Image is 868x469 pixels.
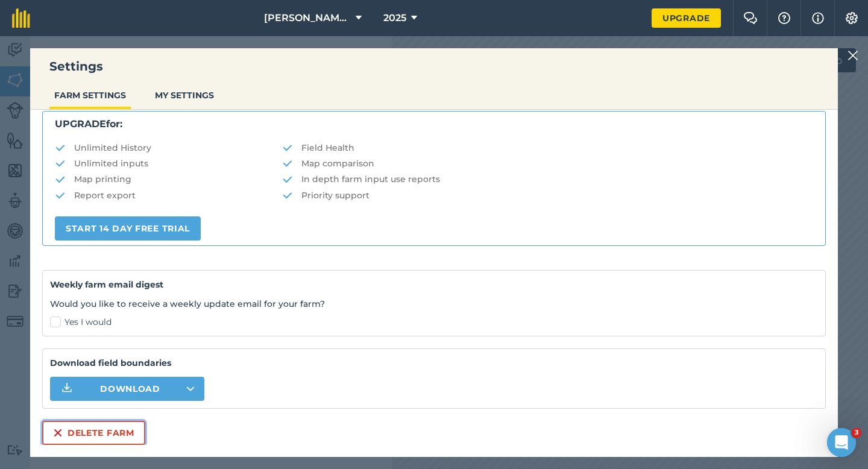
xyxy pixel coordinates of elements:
span: 3 [852,428,861,438]
li: Unlimited History [55,141,282,154]
img: svg+xml;base64,PHN2ZyB4bWxucz0iaHR0cDovL3d3dy53My5vcmcvMjAwMC9zdmciIHdpZHRoPSIyMiIgaGVpZ2h0PSIzMC... [848,48,858,63]
li: In depth farm input use reports [282,172,813,186]
img: svg+xml;base64,PHN2ZyB4bWxucz0iaHR0cDovL3d3dy53My5vcmcvMjAwMC9zdmciIHdpZHRoPSIxNyIgaGVpZ2h0PSIxNy... [812,11,824,25]
h3: Settings [30,58,838,75]
li: Field Health [282,141,813,154]
li: Unlimited inputs [55,157,282,170]
li: Map printing [55,172,282,186]
p: for: [55,116,813,132]
li: Priority support [282,189,813,202]
button: MY SETTINGS [150,84,219,107]
button: Download [50,377,204,401]
strong: Download field boundaries [50,356,818,370]
button: Delete farm [42,421,145,445]
button: FARM SETTINGS [49,84,131,107]
a: START 14 DAY FREE TRIAL [55,216,201,241]
img: svg+xml;base64,PHN2ZyB4bWxucz0iaHR0cDovL3d3dy53My5vcmcvMjAwMC9zdmciIHdpZHRoPSIxNiIgaGVpZ2h0PSIyNC... [53,426,63,440]
li: Map comparison [282,157,813,170]
p: Would you like to receive a weekly update email for your farm? [50,297,818,310]
span: Download [100,383,160,395]
label: Yes I would [50,316,818,329]
iframe: Intercom live chat [827,428,856,457]
strong: UPGRADE [55,118,106,130]
li: Report export [55,189,282,202]
img: fieldmargin Logo [12,8,30,28]
a: Upgrade [652,8,721,28]
img: A cog icon [844,12,859,24]
img: A question mark icon [777,12,791,24]
img: Two speech bubbles overlapping with the left bubble in the forefront [743,12,758,24]
h4: Weekly farm email digest [50,278,818,291]
span: [PERSON_NAME] Farming LTD [264,11,351,25]
span: 2025 [383,11,406,25]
